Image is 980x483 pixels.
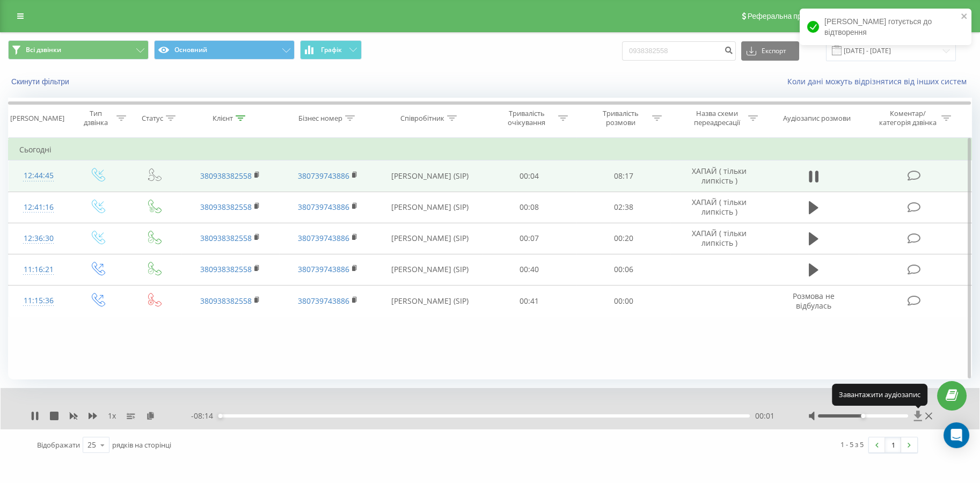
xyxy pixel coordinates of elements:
a: Коли дані можуть відрізнятися вiд інших систем [787,76,972,86]
div: Клієнт [213,114,233,123]
span: 00:01 [755,411,774,421]
td: 00:04 [482,160,576,192]
div: Тип дзвінка [78,109,113,127]
span: Розмова не відбулась [793,291,835,311]
div: Accessibility label [218,414,222,418]
td: 00:40 [482,254,576,285]
td: 00:00 [576,286,670,317]
button: Експорт [741,41,799,61]
td: [PERSON_NAME] (SIP) [377,192,482,223]
span: 1 x [108,411,116,421]
td: [PERSON_NAME] (SIP) [377,286,482,317]
div: Назва схеми переадресації [688,109,745,127]
td: 00:08 [482,192,576,223]
div: Коментар/категорія дзвінка [876,109,939,127]
span: - 08:14 [191,411,218,421]
a: 380739743886 [298,296,349,306]
button: Основний [154,40,295,60]
td: ХАПАЙ ( тільки липкість ) [670,192,768,223]
button: Графік [300,40,362,60]
td: [PERSON_NAME] (SIP) [377,254,482,285]
td: ХАПАЙ ( тільки липкість ) [670,160,768,192]
div: 1 - 5 з 5 [840,439,864,450]
a: 380938382558 [200,296,252,306]
div: 25 [87,440,96,450]
div: Бізнес номер [298,114,342,123]
input: Пошук за номером [622,41,736,61]
td: Сьогодні [9,139,972,160]
a: 1 [885,437,901,452]
td: [PERSON_NAME] (SIP) [377,223,482,254]
button: Всі дзвінки [8,40,149,60]
td: 00:06 [576,254,670,285]
div: Open Intercom Messenger [944,422,969,448]
a: 380739743886 [298,171,349,181]
span: рядків на сторінці [112,440,171,450]
div: [PERSON_NAME] готується до відтворення [800,9,971,45]
span: Графік [321,46,342,54]
div: Аудіозапис розмови [783,114,851,123]
button: Скинути фільтри [8,77,75,86]
div: Тривалість очікування [498,109,555,127]
div: Співробітник [400,114,444,123]
a: 380938382558 [200,264,252,274]
td: 08:17 [576,160,670,192]
div: Accessibility label [861,414,865,418]
div: Тривалість розмови [592,109,649,127]
div: [PERSON_NAME] [10,114,64,123]
a: 380739743886 [298,264,349,274]
td: 00:07 [482,223,576,254]
td: ХАПАЙ ( тільки липкість ) [670,223,768,254]
td: [PERSON_NAME] (SIP) [377,160,482,192]
button: close [961,12,968,22]
td: 02:38 [576,192,670,223]
div: Завантажити аудіозапис [832,384,927,406]
a: 380739743886 [298,233,349,243]
a: 380739743886 [298,202,349,212]
span: Реферальна програма [748,12,827,20]
a: 380938382558 [200,233,252,243]
span: Відображати [37,440,80,450]
td: 00:20 [576,223,670,254]
div: 12:36:30 [19,228,58,249]
div: 12:44:45 [19,165,58,186]
a: 380938382558 [200,202,252,212]
a: 380938382558 [200,171,252,181]
td: 00:41 [482,286,576,317]
div: 12:41:16 [19,197,58,218]
span: Всі дзвінки [26,46,61,54]
div: Статус [142,114,163,123]
div: 11:16:21 [19,259,58,280]
div: 11:15:36 [19,290,58,311]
